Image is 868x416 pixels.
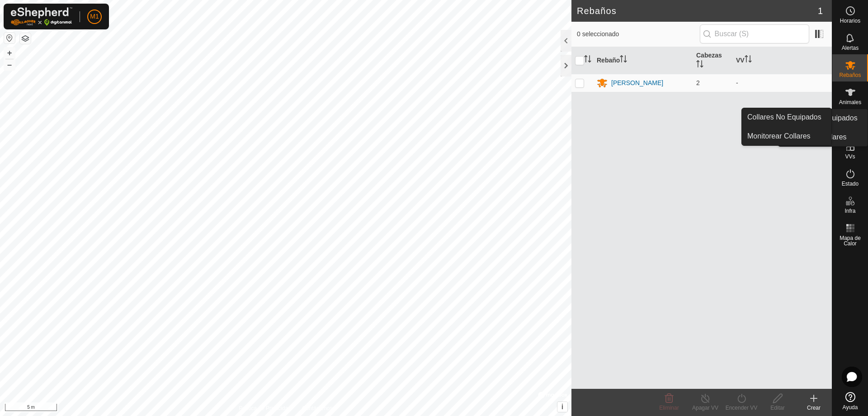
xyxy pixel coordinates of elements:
[577,5,818,16] h2: Rebaños
[796,404,832,412] div: Crear
[742,108,831,126] a: Collares No Equipados
[20,33,31,44] button: Capas del Mapa
[4,33,15,43] button: Restablecer Mapa
[732,74,832,92] td: -
[759,404,796,412] div: Editar
[561,403,563,411] span: i
[620,57,627,64] p-sorticon: Activar para ordenar
[239,404,291,412] a: Política de Privacidad
[4,48,15,58] button: +
[659,405,679,411] span: Eliminar
[584,57,591,64] p-sorticon: Activar para ordenar
[844,208,855,214] span: Infra
[742,127,831,145] a: Monitorear Collares
[835,235,866,246] span: Mapa de Calor
[90,12,99,21] span: M1
[745,57,752,64] p-sorticon: Activar para ordenar
[839,100,861,105] span: Animales
[577,29,700,39] span: 0 seleccionado
[839,72,861,78] span: Rebaños
[818,4,823,18] span: 1
[700,24,809,43] input: Buscar (S)
[832,388,868,414] a: Ayuda
[696,79,700,86] span: 2
[747,112,821,123] span: Collares No Equipados
[557,402,567,412] button: i
[845,154,855,159] span: VVs
[11,7,72,26] img: Logo Gallagher
[842,181,859,186] span: Estado
[4,59,15,70] button: –
[696,62,703,69] p-sorticon: Activar para ordenar
[732,47,832,74] th: VV
[723,404,759,412] div: Encender VV
[302,404,332,412] a: Contáctenos
[840,18,860,24] span: Horarios
[611,78,663,88] div: [PERSON_NAME]
[693,47,732,74] th: Cabezas
[842,45,859,51] span: Alertas
[687,404,723,412] div: Apagar VV
[593,47,693,74] th: Rebaño
[843,405,858,410] span: Ayuda
[747,131,811,142] span: Monitorear Collares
